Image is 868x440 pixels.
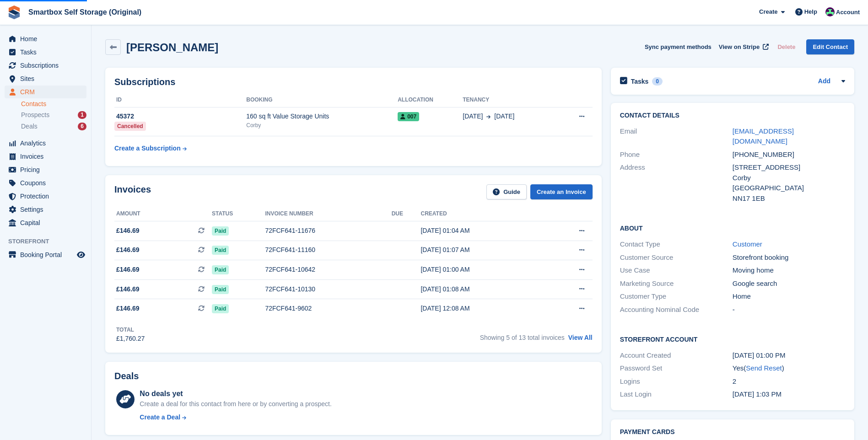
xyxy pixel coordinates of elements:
div: Yes [733,363,845,374]
a: menu [5,86,86,98]
a: menu [5,163,86,176]
div: Account Created [620,350,733,361]
span: Help [804,7,817,16]
span: Paid [212,265,229,274]
button: Delete [774,39,799,54]
span: Paid [212,285,229,294]
span: [DATE] [494,112,514,121]
div: [GEOGRAPHIC_DATA] [733,183,845,193]
span: Subscriptions [20,59,75,72]
span: £146.69 [116,304,140,313]
div: [DATE] 01:08 AM [421,284,544,294]
a: Create a Subscription [114,140,187,157]
a: Deals 6 [21,122,86,131]
div: Corby [733,173,845,183]
div: - [733,305,845,315]
div: Contact Type [620,239,733,250]
div: [STREET_ADDRESS] [733,162,845,173]
span: Pricing [20,163,75,176]
th: Allocation [398,93,463,107]
h2: Payment cards [620,429,845,436]
span: Paid [212,246,229,255]
div: Logins [620,376,733,387]
div: Email [620,126,733,147]
div: 72FCF641-11676 [265,226,391,236]
div: Create a Deal [140,413,180,422]
div: 72FCF641-10642 [265,265,391,274]
a: Create a Deal [140,413,331,422]
div: Cancelled [114,122,146,131]
span: Coupons [20,177,75,189]
span: Sites [20,72,75,85]
a: menu [5,46,86,59]
div: [DATE] 01:04 AM [421,226,544,236]
a: [EMAIL_ADDRESS][DOMAIN_NAME] [733,127,794,145]
span: £146.69 [116,284,140,294]
div: [DATE] 01:00 PM [733,350,845,361]
div: Home [733,291,845,302]
a: Customer [733,240,762,248]
span: Storefront [8,237,91,246]
div: Total [116,326,145,334]
span: Protection [20,190,75,203]
div: [PHONE_NUMBER] [733,150,845,160]
div: 1 [78,111,86,119]
img: Alex Selenitsas [825,7,835,16]
div: [DATE] 12:08 AM [421,304,544,313]
a: Add [818,76,830,87]
h2: Deals [114,371,139,381]
a: Create an Invoice [530,184,593,199]
a: menu [5,32,86,45]
div: 0 [652,77,663,86]
th: Status [212,207,265,221]
div: 160 sq ft Value Storage Units [246,112,398,121]
a: View on Stripe [715,39,771,54]
span: Analytics [20,137,75,150]
div: Moving home [733,265,845,276]
div: Create a deal for this contact from here or by converting a prospect. [140,399,331,409]
a: menu [5,248,86,261]
h2: [PERSON_NAME] [126,41,218,54]
span: £146.69 [116,226,140,236]
h2: Contact Details [620,112,845,119]
div: Storefront booking [733,252,845,263]
div: 72FCF641-10130 [265,284,391,294]
div: [DATE] 01:00 AM [421,265,544,274]
time: 2024-07-02 12:03:23 UTC [733,390,782,398]
a: menu [5,203,86,216]
span: Account [836,8,860,17]
div: Corby [246,121,398,129]
span: CRM [20,86,75,98]
div: Phone [620,150,733,160]
div: [DATE] 01:07 AM [421,245,544,255]
span: View on Stripe [719,43,760,52]
span: Create [759,7,777,16]
h2: About [620,223,845,232]
div: Customer Source [620,252,733,263]
th: Amount [114,207,212,221]
span: Prospects [21,111,49,119]
th: Invoice number [265,207,391,221]
h2: Subscriptions [114,77,593,87]
span: Home [20,32,75,45]
div: 6 [78,123,86,130]
a: menu [5,216,86,229]
a: Prospects 1 [21,110,86,120]
div: 72FCF641-11160 [265,245,391,255]
div: Accounting Nominal Code [620,305,733,315]
div: Google search [733,279,845,289]
div: Use Case [620,265,733,276]
a: menu [5,59,86,72]
th: Tenancy [463,93,557,107]
a: menu [5,177,86,189]
a: menu [5,150,86,163]
th: Created [421,207,544,221]
div: 45372 [114,112,246,121]
a: Contacts [21,100,86,108]
span: £146.69 [116,265,140,274]
span: Tasks [20,46,75,59]
span: £146.69 [116,245,140,255]
span: Paid [212,304,229,313]
div: NN17 1EB [733,193,845,204]
div: 72FCF641-9602 [265,304,391,313]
